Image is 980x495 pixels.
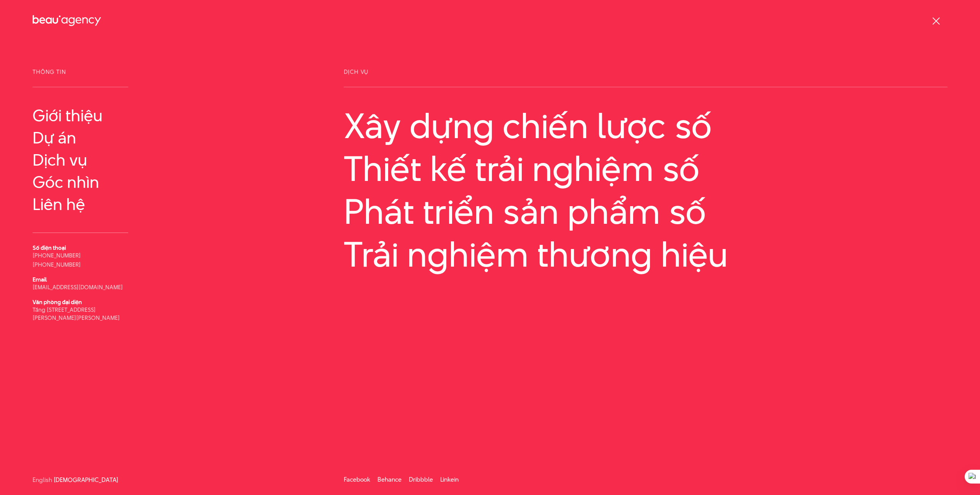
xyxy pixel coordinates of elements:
[33,69,128,87] span: Thông tin
[344,149,947,188] a: Thiết kế trải nghiệm số
[344,235,947,274] a: Trải nghiệm thương hiệu
[440,475,459,484] a: Linkein
[344,192,947,231] a: Phát triển sản phẩm số
[409,475,433,484] a: Dribbble
[344,475,370,484] a: Facebook
[33,173,128,191] a: Góc nhìn
[377,475,402,484] a: Behance
[33,306,128,322] p: Tầng [STREET_ADDRESS][PERSON_NAME][PERSON_NAME]
[33,151,128,169] a: Dịch vụ
[344,106,947,145] a: Xây dựng chiến lược số
[33,129,128,147] a: Dự án
[33,283,123,291] a: [EMAIL_ADDRESS][DOMAIN_NAME]
[33,106,128,125] a: Giới thiệu
[33,195,128,213] a: Liên hệ
[344,69,947,87] span: Dịch vụ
